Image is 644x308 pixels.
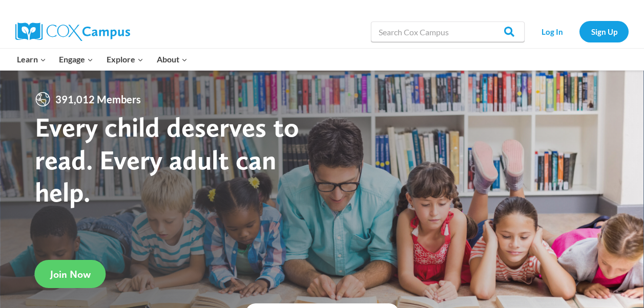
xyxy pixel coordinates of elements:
nav: Primary Navigation [10,49,194,70]
strong: Every child deserves to read. Every adult can help. [35,111,299,208]
a: Join Now [35,260,106,288]
a: Log In [530,21,574,42]
span: 391,012 Members [51,91,145,107]
img: Cox Campus [15,23,130,41]
span: Explore [107,53,143,66]
span: Engage [59,53,93,66]
input: Search Cox Campus [371,21,525,42]
nav: Secondary Navigation [530,21,629,42]
a: Sign Up [579,21,629,42]
span: Join Now [50,268,91,280]
span: About [157,53,188,66]
span: Learn [17,53,46,66]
